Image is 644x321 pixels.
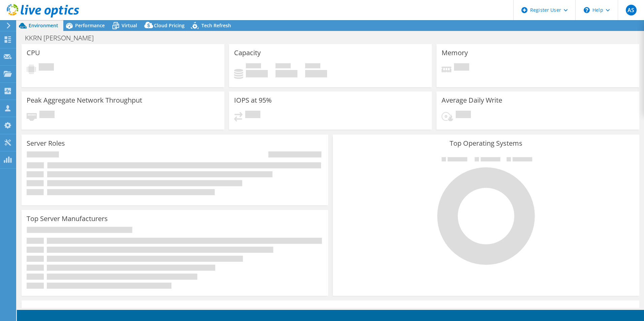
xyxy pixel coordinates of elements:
[27,49,40,57] h3: CPU
[245,111,260,120] span: Pending
[27,215,108,222] h3: Top Server Manufacturers
[234,49,261,57] h3: Capacity
[276,63,291,70] span: Free
[246,70,268,77] h4: 0 GiB
[39,63,54,72] span: Pending
[584,7,590,13] svg: \n
[122,22,137,29] span: Virtual
[626,5,637,15] span: AS
[154,22,185,29] span: Cloud Pricing
[29,22,58,29] span: Environment
[201,22,231,29] span: Tech Refresh
[456,111,471,120] span: Pending
[442,49,468,57] h3: Memory
[27,140,65,147] h3: Server Roles
[442,97,502,104] h3: Average Daily Write
[39,111,55,120] span: Pending
[305,63,320,70] span: Total
[246,63,261,70] span: Used
[276,70,297,77] h4: 0 GiB
[27,97,142,104] h3: Peak Aggregate Network Throughput
[234,97,272,104] h3: IOPS at 95%
[338,140,634,147] h3: Top Operating Systems
[305,70,327,77] h4: 0 GiB
[75,22,105,29] span: Performance
[454,63,469,72] span: Pending
[22,34,104,42] h1: KKRN [PERSON_NAME]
